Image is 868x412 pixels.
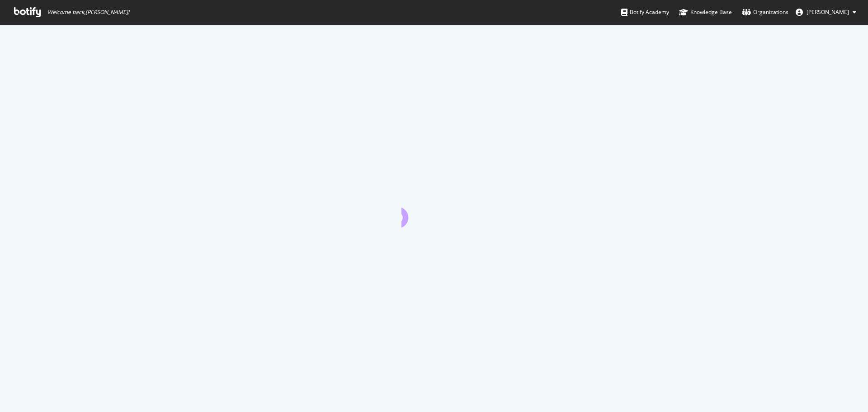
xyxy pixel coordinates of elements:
[679,8,732,17] div: Knowledge Base
[401,195,467,227] div: animation
[807,8,849,16] span: Bryson Meunier
[621,8,669,17] div: Botify Academy
[742,8,788,17] div: Organizations
[788,5,863,19] button: [PERSON_NAME]
[47,9,129,16] span: Welcome back, [PERSON_NAME] !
